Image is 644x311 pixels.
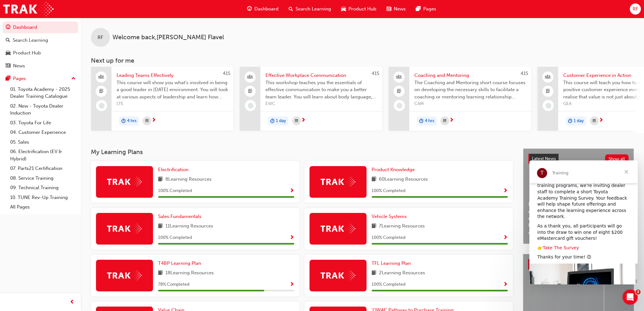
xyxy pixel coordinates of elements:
[528,201,628,222] span: Help Shape the Future of Toyota Academy Training and Win an eMastercard!
[394,5,406,13] span: News
[411,3,441,16] a: pages-iconPages
[372,187,405,195] span: 100 % Completed
[372,260,413,267] a: TFL Learning Plan
[528,154,628,164] a: Latest NewsShow all
[8,137,78,147] a: 05. Sales
[107,271,142,280] img: Trak
[3,34,78,46] a: Search Learning
[117,72,228,79] span: Leading Teams Effectively
[528,259,629,269] a: Product HubShow all
[449,118,454,123] span: next-icon
[397,103,402,109] span: learningRecordVerb_NONE-icon
[99,87,104,96] span: booktick-icon
[290,234,294,242] button: Show Progress
[574,117,584,125] span: 1 day
[6,25,10,30] span: guage-icon
[265,79,377,101] span: This workshop teaches you the essentials of effective communication to make you a better team lea...
[503,187,508,195] button: Show Progress
[98,34,103,41] span: RF
[529,160,638,284] iframe: Intercom live chat message
[8,118,78,128] a: 03. Toyota For Life
[117,79,228,101] span: This course will show you what's involved in being a good leader in [DATE] environment. You will ...
[121,117,126,125] span: duration-icon
[254,5,278,13] span: Dashboard
[568,117,572,125] span: duration-icon
[13,37,48,44] div: Search Learning
[3,47,78,59] a: Product Hub
[8,173,78,183] a: 08. Service Training
[605,154,629,164] button: Show all
[321,271,355,280] img: Trak
[416,5,421,13] span: pages-icon
[372,260,411,266] span: TFL Learning Plan
[379,269,425,277] span: 2 Learning Resources
[6,50,10,56] span: car-icon
[414,100,526,108] span: CAM
[8,84,78,101] a: 01. Toyota Academy - 2025 Dealer Training Catalogue
[8,147,78,164] a: 06. Electrification (EV & Hybrid)
[6,38,10,43] span: search-icon
[127,117,137,125] span: 4 hrs
[397,87,401,96] span: booktick-icon
[6,76,10,82] span: pages-icon
[532,156,556,161] span: Latest News
[99,73,104,81] span: people-icon
[290,187,294,195] button: Show Progress
[372,281,405,288] span: 100 % Completed
[13,75,26,82] div: Pages
[593,117,596,125] span: calendar-icon
[265,100,377,108] span: EWC
[8,193,78,202] a: 10. TUNE Rev-Up Training
[151,118,156,123] span: next-icon
[372,166,417,173] a: Product Knowledge
[158,214,201,219] span: Sales Fundamentals
[295,117,298,125] span: calendar-icon
[165,222,213,230] span: 11 Learning Resources
[414,79,526,101] span: The Coaching and Mentoring short course focuses on developing the necessary skills to facilitate ...
[3,73,78,84] button: Pages
[117,100,228,108] span: LTE
[248,73,252,81] span: people-icon
[240,67,382,131] a: 415Effective Workplace CommunicationThis workshop teaches you the essentials of effective communi...
[419,117,424,125] span: duration-icon
[372,234,405,241] span: 100 % Completed
[423,5,436,13] span: Pages
[622,289,638,305] iframe: Intercom live chat
[397,73,401,81] span: people-icon
[158,222,163,230] span: book-icon
[3,60,78,72] a: News
[290,235,294,241] span: Show Progress
[248,87,252,96] span: booktick-icon
[546,87,550,96] span: booktick-icon
[99,103,105,109] span: learningRecordVerb_NONE-icon
[13,49,41,57] div: Product Hub
[91,148,513,156] h3: My Learning Plans
[630,3,641,15] button: RF
[546,73,550,81] span: people-icon
[3,2,54,16] img: Trak
[158,176,163,183] span: book-icon
[265,72,377,79] span: Effective Workplace Communication
[386,5,391,13] span: news-icon
[372,214,407,219] span: Vehicle Systems
[8,202,78,212] a: All Pages
[158,187,192,195] span: 100 % Completed
[3,22,78,33] a: Dashboard
[372,222,376,230] span: book-icon
[372,176,376,183] span: book-icon
[158,166,191,173] a: Electrification
[112,34,224,41] span: Welcome back , [PERSON_NAME] Flavel
[425,117,434,125] span: 4 hrs
[158,260,201,266] span: T4BP Learning Plan
[107,224,142,233] img: Trak
[290,282,294,288] span: Show Progress
[381,3,411,16] a: news-iconNews
[290,188,294,194] span: Show Progress
[158,281,189,288] span: 78 % Completed
[158,260,204,267] a: T4BP Learning Plan
[247,5,252,13] span: guage-icon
